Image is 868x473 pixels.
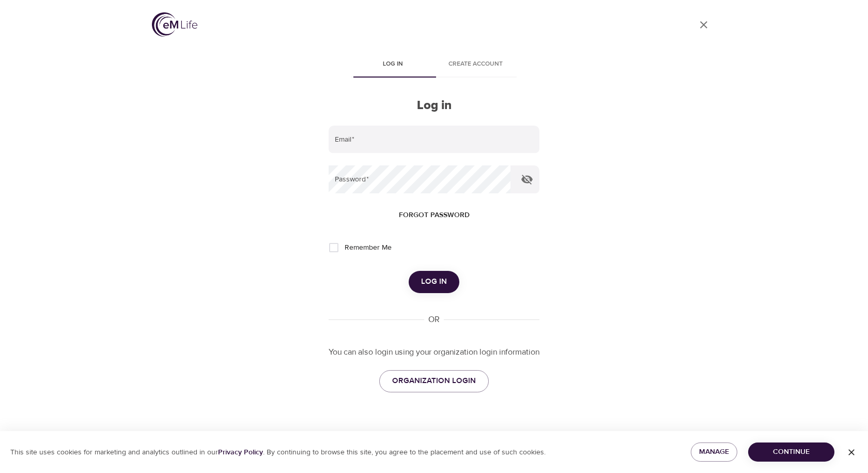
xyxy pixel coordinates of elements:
[345,242,392,253] span: Remember Me
[218,448,263,457] a: Privacy Policy
[152,12,197,37] img: logo
[756,446,826,459] span: Continue
[440,59,510,70] span: Create account
[421,275,447,288] span: Log in
[395,206,474,225] button: Forgot password
[424,314,444,326] div: OR
[329,346,539,358] p: You can also login using your organization login information
[409,271,459,293] button: Log in
[392,374,476,388] span: ORGANIZATION LOGIN
[399,209,470,222] span: Forgot password
[379,370,489,392] a: ORGANIZATION LOGIN
[748,443,834,462] button: Continue
[691,12,716,37] a: close
[699,446,729,459] span: Manage
[358,59,428,70] span: Log in
[329,53,539,78] div: disabled tabs example
[329,98,539,113] h2: Log in
[691,443,737,462] button: Manage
